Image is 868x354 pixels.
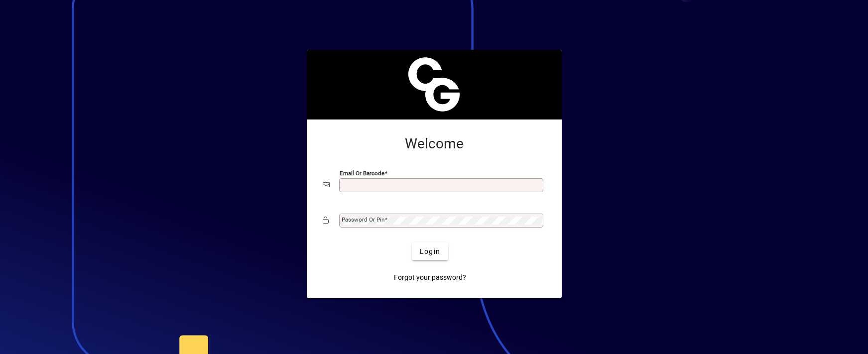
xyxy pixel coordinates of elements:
mat-label: Password or Pin [342,216,384,223]
button: Login [412,242,448,260]
mat-label: Email or Barcode [340,170,384,177]
span: Forgot your password? [394,272,466,283]
span: Login [420,246,440,257]
a: Forgot your password? [390,268,470,286]
h2: Welcome [323,135,546,152]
